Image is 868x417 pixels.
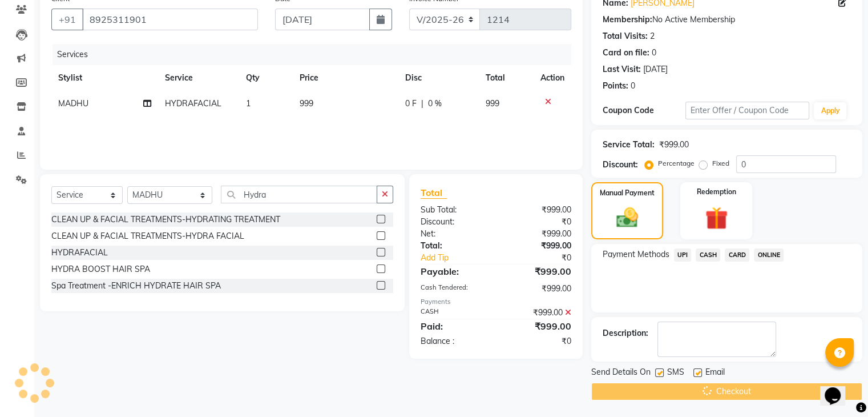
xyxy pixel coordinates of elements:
[600,188,655,198] label: Manual Payment
[603,159,638,171] div: Discount:
[603,105,685,117] div: Coupon Code
[685,102,810,119] input: Enter Offer / Coupon Code
[479,65,534,91] th: Total
[398,65,479,91] th: Disc
[705,366,725,380] span: Email
[591,366,651,380] span: Send Details On
[58,98,88,109] span: MADHU
[53,44,580,65] div: Services
[496,240,580,252] div: ₹999.00
[412,335,496,347] div: Balance :
[51,230,244,242] div: CLEAN UP & FACIAL TREATMENTS-HYDRA FACIAL
[609,205,645,230] img: _cash.svg
[510,252,579,264] div: ₹0
[696,248,720,262] span: CASH
[51,263,150,275] div: HYDRA BOOST HAIR SPA
[421,187,447,199] span: Total
[51,65,158,91] th: Stylist
[667,366,684,380] span: SMS
[698,204,735,232] img: _gift.svg
[658,158,695,169] label: Percentage
[405,98,417,110] span: 0 F
[412,307,496,319] div: CASH
[428,98,442,110] span: 0 %
[496,204,580,216] div: ₹999.00
[603,139,655,151] div: Service Total:
[603,14,851,26] div: No Active Membership
[603,80,628,92] div: Points:
[652,47,656,59] div: 0
[412,216,496,228] div: Discount:
[496,319,580,333] div: ₹999.00
[412,319,496,333] div: Paid:
[496,283,580,295] div: ₹999.00
[412,283,496,295] div: Cash Tendered:
[412,240,496,252] div: Total:
[221,186,377,203] input: Search or Scan
[496,264,580,278] div: ₹999.00
[697,187,736,197] label: Redemption
[631,80,635,92] div: 0
[754,248,784,262] span: ONLINE
[650,30,655,42] div: 2
[814,102,846,119] button: Apply
[496,216,580,228] div: ₹0
[51,247,108,259] div: HYDRAFACIAL
[603,248,669,260] span: Payment Methods
[51,280,221,292] div: Spa Treatment -ENRICH HYDRATE HAIR SPA
[674,248,692,262] span: UPI
[412,228,496,240] div: Net:
[603,47,649,59] div: Card on file:
[293,65,398,91] th: Price
[300,98,313,109] span: 999
[659,139,689,151] div: ₹999.00
[643,63,668,75] div: [DATE]
[534,65,571,91] th: Action
[412,204,496,216] div: Sub Total:
[603,63,641,75] div: Last Visit:
[246,98,251,109] span: 1
[51,214,280,226] div: CLEAN UP & FACIAL TREATMENTS-HYDRATING TREATMENT
[165,98,221,109] span: HYDRAFACIAL
[412,264,496,278] div: Payable:
[496,228,580,240] div: ₹999.00
[712,158,729,169] label: Fixed
[421,98,423,110] span: |
[82,9,258,30] input: Search by Name/Mobile/Email/Code
[51,9,83,30] button: +91
[239,65,293,91] th: Qty
[486,98,499,109] span: 999
[603,30,648,42] div: Total Visits:
[412,252,510,264] a: Add Tip
[725,248,749,262] span: CARD
[158,65,239,91] th: Service
[820,371,857,406] iframe: chat widget
[496,335,580,347] div: ₹0
[603,327,648,339] div: Description:
[496,307,580,319] div: ₹999.00
[603,14,652,26] div: Membership:
[421,297,571,307] div: Payments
